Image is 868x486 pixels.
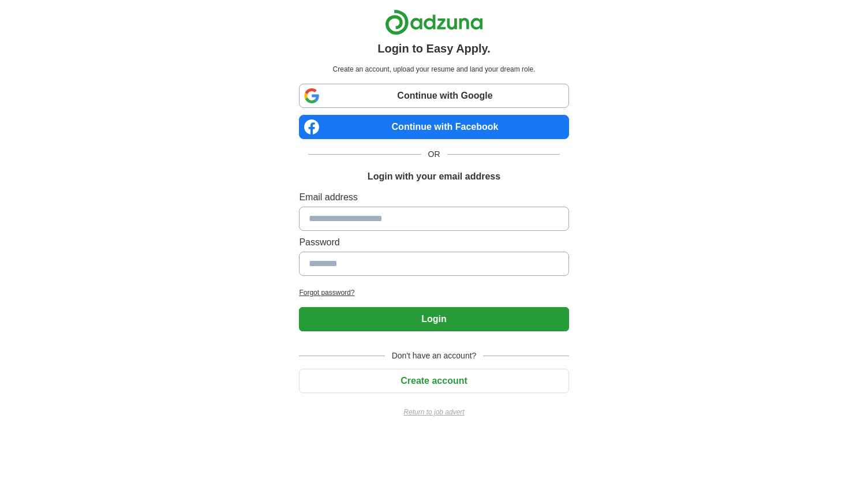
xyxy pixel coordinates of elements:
[299,115,568,139] a: Continue with Facebook
[299,369,568,393] button: Create account
[299,307,568,331] button: Login
[299,287,568,298] a: Forgot password?
[377,40,491,57] h1: Login to Easy Apply.
[301,64,566,74] p: Create an account, upload your resume and land your dream role.
[368,170,500,184] h1: Login with your email address
[299,84,568,108] a: Continue with Google
[299,235,568,249] label: Password
[385,350,484,362] span: Don't have an account?
[299,376,568,386] a: Create account
[385,9,483,35] img: Adzuna logo
[421,148,447,160] span: OR
[299,407,568,417] a: Return to job advert
[299,190,568,204] label: Email address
